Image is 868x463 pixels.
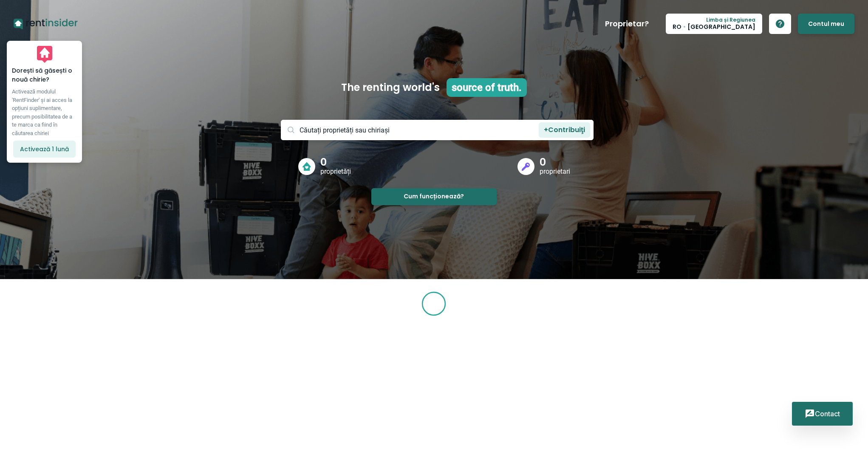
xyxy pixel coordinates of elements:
[539,126,590,134] p: + Contribuiţi
[706,17,755,23] span: Limba și Regiunea
[12,88,77,137] p: Activează modulul 'RentFinder' și ai acces la opțiuni suplimentare, precum posibilitatea de a te ...
[12,66,77,84] p: Dorești să găsești o nouă chirie?
[798,14,854,34] button: Contul meu
[539,122,590,137] button: +Contribuiţi
[341,80,440,95] p: The renting world's
[683,23,686,31] span: •
[320,157,351,167] p: 0
[281,120,594,140] input: Căutați proprietăți sau chiriași
[14,19,78,29] a: RentInsider
[13,141,76,158] button: Activează 1 lună
[540,157,570,167] p: 0
[595,14,659,34] button: Proprietar?
[673,23,755,31] span: RO [GEOGRAPHIC_DATA]
[540,167,570,176] p: proprietari
[320,167,351,176] p: proprietăți
[447,78,527,97] p: source of truth.
[666,14,762,34] button: Limba și RegiuneaRO•[GEOGRAPHIC_DATA]
[371,188,496,205] button: Cum funcționează?
[20,146,69,153] p: Activează 1 lună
